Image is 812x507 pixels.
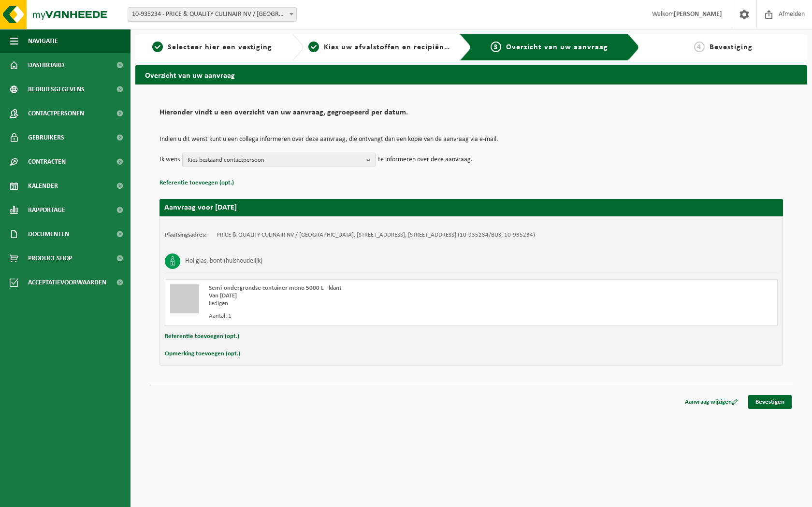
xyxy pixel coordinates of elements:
[28,174,58,198] span: Kalender
[28,246,72,270] span: Product Shop
[308,42,319,52] span: 2
[28,270,106,295] span: Acceptatievoorwaarden
[165,232,207,238] strong: Plaatsingsadres:
[694,42,705,52] span: 4
[28,222,69,246] span: Documenten
[674,11,722,18] strong: [PERSON_NAME]
[748,395,792,409] a: Bevestigen
[28,77,85,101] span: Bedrijfsgegevens
[128,7,297,22] span: 10-935234 - PRICE & QUALITY CULINAIR NV / HOF TER HILLE - OOSTDUINKERKE
[159,153,180,167] p: Ik wens
[185,253,262,269] h3: Hol glas, bont (huishoudelijk)
[152,42,163,52] span: 1
[168,43,272,51] span: Selecteer hier een vestiging
[182,153,376,167] button: Kies bestaand contactpersoon
[506,43,608,51] span: Overzicht van uw aanvraag
[491,42,501,52] span: 3
[128,8,296,21] span: 10-935234 - PRICE & QUALITY CULINAIR NV / HOF TER HILLE - OOSTDUINKERKE
[209,300,510,308] div: Ledigen
[140,42,284,53] a: 1Selecteer hier een vestiging
[209,285,342,291] span: Semi-ondergrondse container mono 5000 L - klant
[678,395,745,409] a: Aanvraag wijzigen
[165,330,239,343] button: Referentie toevoegen (opt.)
[217,231,535,239] td: PRICE & QUALITY CULINAIR NV / [GEOGRAPHIC_DATA], [STREET_ADDRESS], [STREET_ADDRESS] (10-935234/BU...
[159,136,783,143] p: Indien u dit wenst kunt u een collega informeren over deze aanvraag, die ontvangt dan een kopie v...
[28,29,58,53] span: Navigatie
[209,312,510,320] div: Aantal: 1
[28,126,64,150] span: Gebruikers
[165,348,240,360] button: Opmerking toevoegen (opt.)
[308,42,452,53] a: 2Kies uw afvalstoffen en recipiënten
[324,43,457,51] span: Kies uw afvalstoffen en recipiënten
[28,150,66,174] span: Contracten
[188,153,362,168] span: Kies bestaand contactpersoon
[209,293,237,299] strong: Van [DATE]
[159,109,783,122] h2: Hieronder vindt u een overzicht van uw aanvraag, gegroepeerd per datum.
[378,153,473,167] p: te informeren over deze aanvraag.
[164,204,237,211] strong: Aanvraag voor [DATE]
[710,43,753,51] span: Bevestiging
[28,101,84,126] span: Contactpersonen
[28,198,65,222] span: Rapportage
[159,177,234,189] button: Referentie toevoegen (opt.)
[28,53,64,77] span: Dashboard
[135,65,807,84] h2: Overzicht van uw aanvraag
